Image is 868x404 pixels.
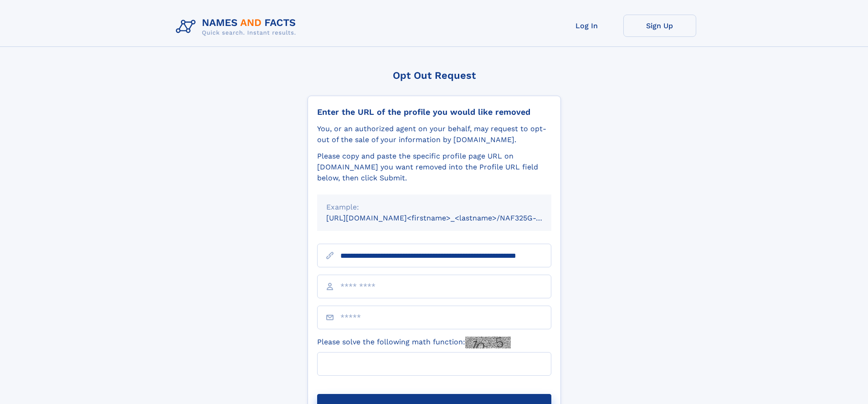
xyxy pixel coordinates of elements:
[317,337,511,348] label: Please solve the following math function:
[317,107,551,117] div: Enter the URL of the profile you would like removed
[172,15,303,39] img: Logo Names and Facts
[326,214,569,222] small: [URL][DOMAIN_NAME]<firstname>_<lastname>/NAF325G-xxxxxxxx
[550,15,623,37] a: Log In
[308,70,561,81] div: Opt Out Request
[317,123,551,145] div: You, or an authorized agent on your behalf, may request to opt-out of the sale of your informatio...
[317,151,551,184] div: Please copy and paste the specific profile page URL on [DOMAIN_NAME] you want removed into the Pr...
[326,202,542,213] div: Example:
[623,15,696,37] a: Sign Up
